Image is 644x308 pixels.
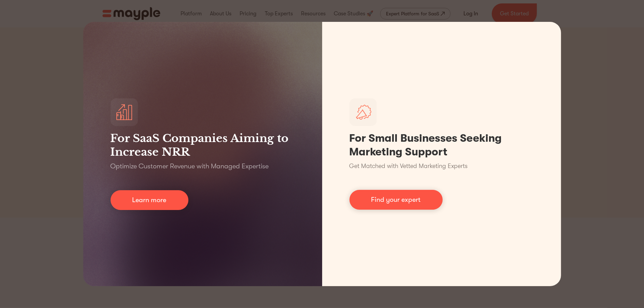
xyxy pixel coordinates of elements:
p: Get Matched with Vetted Marketing Experts [349,162,468,171]
a: Learn more [111,190,188,210]
h3: For SaaS Companies Aiming to Increase NRR [111,131,295,159]
h1: For Small Businesses Seeking Marketing Support [349,131,534,159]
a: Find your expert [349,190,443,210]
p: Optimize Customer Revenue with Managed Expertise [111,162,269,171]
